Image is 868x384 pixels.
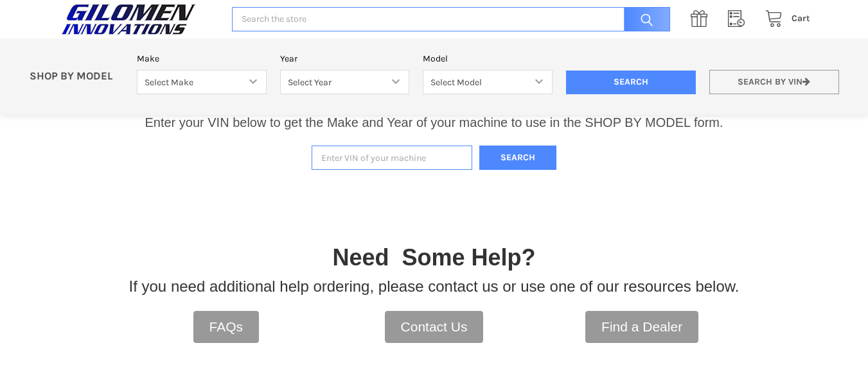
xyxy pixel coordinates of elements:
[22,70,130,83] p: SHOP BY MODEL
[385,311,484,343] a: Contact Us
[709,70,839,95] a: Search by VIN
[193,311,260,343] a: FAQs
[58,3,218,35] a: GILOMEN INNOVATIONS
[332,240,535,275] p: Need Some Help?
[129,275,740,298] p: If you need additional help ordering, please contact us or use one of our resources below.
[585,311,698,343] a: Find a Dealer
[232,7,669,32] input: Search the store
[58,3,199,35] img: GILOMEN INNOVATIONS
[792,13,810,24] span: Cart
[312,146,472,171] input: Enter VIN of your machine
[145,113,723,132] p: Enter your VIN below to get the Make and Year of your machine to use in the SHOP BY MODEL form.
[137,52,267,65] label: Make
[566,71,696,95] input: Search
[758,11,810,27] a: Cart
[423,52,553,65] label: Model
[479,146,556,171] button: Search
[617,7,670,32] input: Search
[280,52,410,65] label: Year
